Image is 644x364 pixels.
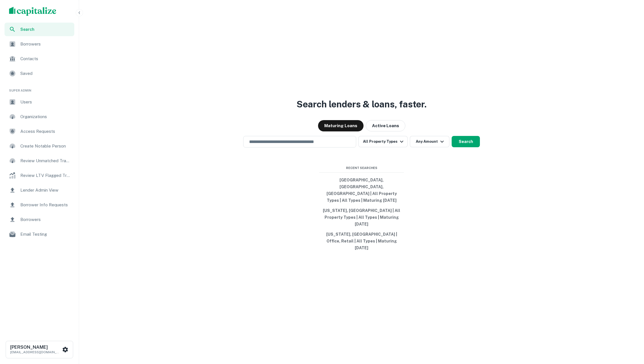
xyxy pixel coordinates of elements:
h3: Search lenders & loans, faster. [297,97,427,111]
li: Super Admin [5,81,74,95]
span: Borrowers [20,41,71,47]
span: Email Testing [20,231,71,238]
a: Review LTV Flagged Transactions [5,169,74,182]
button: Search [452,136,480,147]
a: Users [5,95,74,109]
button: Maturing Loans [318,120,364,131]
a: Contacts [5,52,74,66]
a: Review Unmatched Transactions [5,154,74,168]
span: Borrowers [20,216,71,223]
span: Search [20,26,71,32]
span: Saved [20,70,71,77]
a: Organizations [5,110,74,123]
button: Active Loans [366,120,405,131]
button: [US_STATE], [GEOGRAPHIC_DATA] | All Property Types | All Types | Maturing [DATE] [319,205,404,229]
button: All Property Types [358,136,408,147]
a: Email Testing [5,227,74,241]
span: Contacts [20,55,71,62]
a: Borrower Info Requests [5,198,74,212]
a: Search [5,23,74,36]
iframe: Chat Widget [616,319,644,346]
span: Create Notable Person [20,143,71,149]
span: Organizations [20,113,71,120]
a: Access Requests [5,125,74,138]
a: Saved [5,67,74,80]
h6: [PERSON_NAME] [10,345,61,350]
button: Any Amount [410,136,449,147]
a: Lender Admin View [5,183,74,197]
span: Review LTV Flagged Transactions [20,172,71,179]
button: [GEOGRAPHIC_DATA], [GEOGRAPHIC_DATA], [GEOGRAPHIC_DATA] | All Property Types | All Types | Maturi... [319,175,404,205]
button: [PERSON_NAME][EMAIL_ADDRESS][DOMAIN_NAME] [6,341,73,358]
span: Access Requests [20,128,71,135]
a: Borrowers [5,37,74,51]
span: Recent Searches [319,166,404,170]
span: Review Unmatched Transactions [20,157,71,164]
a: Borrowers [5,213,74,226]
img: capitalize-logo.png [9,7,56,16]
span: Borrower Info Requests [20,201,71,208]
span: Users [20,99,71,105]
a: Create Notable Person [5,139,74,153]
p: [EMAIL_ADDRESS][DOMAIN_NAME] [10,350,61,355]
button: [US_STATE], [GEOGRAPHIC_DATA] | Office, Retail | All Types | Maturing [DATE] [319,229,404,253]
span: Lender Admin View [20,187,71,194]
